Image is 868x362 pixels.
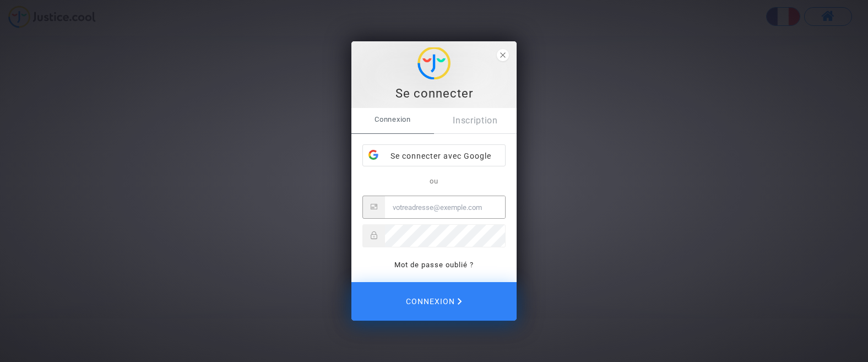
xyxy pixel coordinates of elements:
a: Mot de passe oublié ? [394,261,474,269]
input: Email [385,196,505,218]
input: Password [385,225,505,247]
a: Inscription [434,108,517,133]
div: Se connecter [357,85,511,102]
span: Connexion [406,290,462,313]
button: Connexion [351,282,517,321]
span: close [497,49,509,61]
span: Connexion [351,108,434,131]
span: ou [430,177,438,185]
div: Se connecter avec Google [363,145,505,167]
